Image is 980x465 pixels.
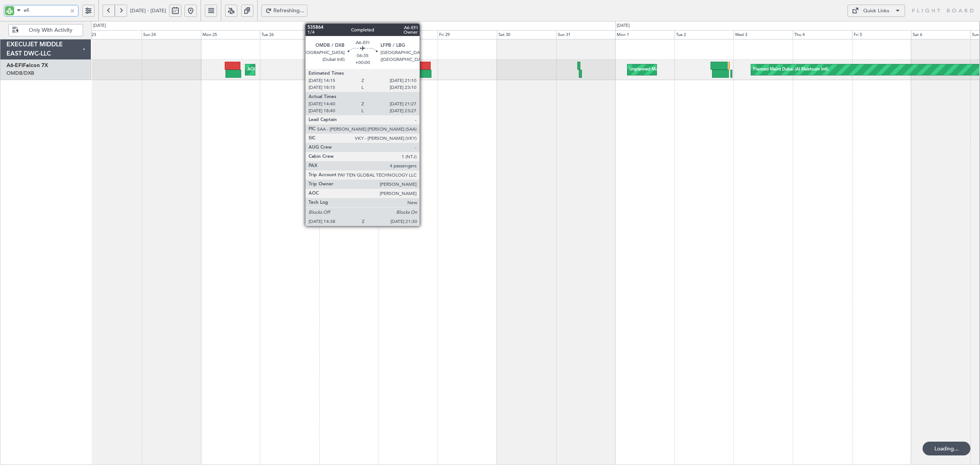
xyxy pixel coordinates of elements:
div: Quick Links [863,7,889,15]
div: Sun 31 [556,30,616,39]
button: Refreshing... [261,5,307,17]
span: Only With Activity [20,28,80,33]
div: Sat 23 [83,30,142,39]
button: Only With Activity [8,24,83,36]
span: Refreshing... [273,8,305,13]
div: Loading... [923,442,970,455]
span: A6-EFI [7,63,23,68]
span: [DATE] - [DATE] [130,7,166,14]
div: [DATE] [93,23,106,29]
div: Planned Maint [GEOGRAPHIC_DATA] ([GEOGRAPHIC_DATA] Intl) [351,64,479,75]
div: Wed 3 [733,30,793,39]
div: Mon 25 [201,30,260,39]
a: OMDB/DXB [7,70,34,77]
a: A6-EFIFalcon 7X [7,63,48,68]
div: Sat 6 [911,30,970,39]
div: AOG Maint [GEOGRAPHIC_DATA] (Dubai Intl) [247,64,337,75]
div: Fri 5 [852,30,911,39]
div: Sat 30 [497,30,556,39]
input: A/C (Reg. or Type) [24,5,67,16]
div: Tue 26 [260,30,319,39]
div: Wed 27 [319,30,379,39]
div: Thu 4 [793,30,852,39]
div: Fri 29 [438,30,497,39]
div: Sun 24 [142,30,201,39]
div: Mon 1 [615,30,675,39]
button: Quick Links [848,5,905,17]
div: Unplanned Maint [GEOGRAPHIC_DATA] ([GEOGRAPHIC_DATA]) [629,64,755,75]
div: Tue 2 [675,30,734,39]
div: [DATE] [617,23,630,29]
div: Thu 28 [379,30,438,39]
div: Planned Maint Dubai (Al Maktoum Intl) [753,64,828,75]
